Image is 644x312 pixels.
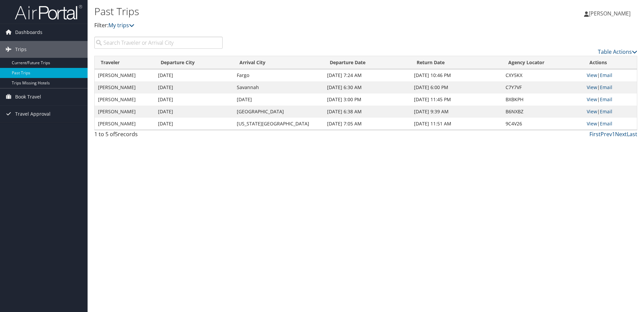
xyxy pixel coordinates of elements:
[411,81,502,93] td: [DATE] 6:00 PM
[411,118,502,130] td: [DATE] 11:51 AM
[583,81,637,93] td: |
[600,84,612,90] a: Email
[502,93,583,106] td: BXBKPH
[233,118,324,130] td: [US_STATE][GEOGRAPHIC_DATA]
[627,130,637,138] a: Last
[15,4,82,20] img: airportal-logo.png
[15,106,51,122] span: Travel Approval
[15,41,27,58] span: Trips
[233,69,324,81] td: Fargo
[411,69,502,81] td: [DATE] 10:46 PM
[155,69,233,81] td: [DATE]
[95,81,155,93] td: [PERSON_NAME]
[584,3,637,24] a: [PERSON_NAME]
[108,22,134,29] a: My trips
[411,56,502,69] th: Return Date: activate to sort column ascending
[583,106,637,118] td: |
[411,93,502,106] td: [DATE] 11:45 PM
[324,106,410,118] td: [DATE] 6:38 AM
[615,130,627,138] a: Next
[583,56,637,69] th: Actions
[95,118,155,130] td: [PERSON_NAME]
[324,56,410,69] th: Departure Date: activate to sort column ascending
[95,93,155,106] td: [PERSON_NAME]
[600,120,612,127] a: Email
[587,96,597,103] a: View
[155,106,233,118] td: [DATE]
[15,24,42,41] span: Dashboards
[600,108,612,115] a: Email
[15,88,41,105] span: Book Travel
[600,96,612,103] a: Email
[95,56,155,69] th: Traveler: activate to sort column ascending
[587,120,597,127] a: View
[94,37,223,49] input: Search Traveler or Arrival City
[324,69,410,81] td: [DATE] 7:24 AM
[583,118,637,130] td: |
[94,4,456,18] h1: Past Trips
[155,93,233,106] td: [DATE]
[155,118,233,130] td: [DATE]
[233,56,324,69] th: Arrival City: activate to sort column ascending
[600,72,612,78] a: Email
[233,106,324,118] td: [GEOGRAPHIC_DATA]
[115,130,118,138] span: 5
[324,81,410,93] td: [DATE] 6:30 AM
[95,106,155,118] td: [PERSON_NAME]
[502,106,583,118] td: B6NXBZ
[502,69,583,81] td: CXY5KX
[95,69,155,81] td: [PERSON_NAME]
[502,56,583,69] th: Agency Locator: activate to sort column ascending
[94,21,456,30] p: Filter:
[589,10,631,17] span: [PERSON_NAME]
[612,130,615,138] a: 1
[233,81,324,93] td: Savannah
[601,130,612,138] a: Prev
[587,72,597,78] a: View
[411,106,502,118] td: [DATE] 9:39 AM
[589,130,601,138] a: First
[502,118,583,130] td: 9C4V26
[583,93,637,106] td: |
[233,93,324,106] td: [DATE]
[324,118,410,130] td: [DATE] 7:05 AM
[94,130,223,142] div: 1 to 5 of records
[583,69,637,81] td: |
[155,56,233,69] th: Departure City: activate to sort column ascending
[155,81,233,93] td: [DATE]
[598,48,637,55] a: Table Actions
[502,81,583,93] td: C7Y7VF
[324,93,410,106] td: [DATE] 3:00 PM
[587,108,597,115] a: View
[587,84,597,90] a: View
